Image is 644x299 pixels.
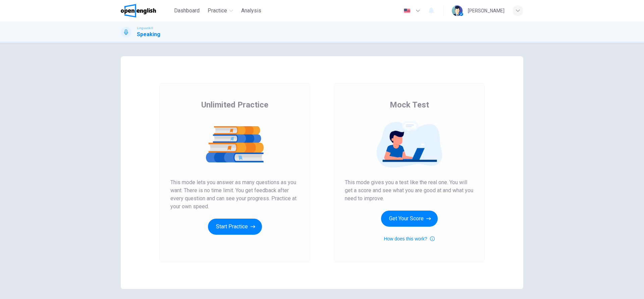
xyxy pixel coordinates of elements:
[174,7,200,15] span: Dashboard
[170,178,299,211] span: This mode lets you answer as many questions as you want. There is no time limit. You get feedback...
[390,99,429,110] span: Mock Test
[121,4,156,17] img: OpenEnglish logo
[384,235,434,243] button: How does this work?
[381,211,438,227] button: Get Your Score
[345,178,474,203] span: This mode gives you a test like the real one. You will get a score and see what you are good at a...
[137,30,160,39] h1: Speaking
[171,5,202,17] button: Dashboard
[468,7,504,15] div: [PERSON_NAME]
[201,99,268,110] span: Unlimited Practice
[238,5,264,17] button: Analysis
[403,8,411,13] img: en
[241,7,261,15] span: Analysis
[208,7,227,15] span: Practice
[205,5,236,17] button: Practice
[121,4,171,17] a: OpenEnglish logo
[452,5,463,16] img: Profile picture
[208,219,262,235] button: Start Practice
[137,26,153,30] span: Linguaskill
